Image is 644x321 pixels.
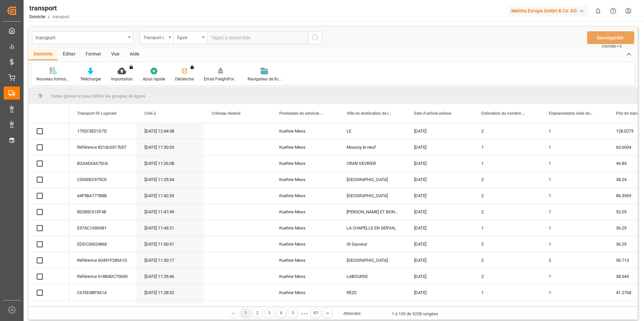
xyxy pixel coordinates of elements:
[125,49,144,60] div: Aide
[80,49,106,60] div: Format
[347,111,392,116] span: Ville de destination de livraison
[473,252,541,268] div: 2
[69,204,136,220] div: B0285C61EF48
[406,269,473,284] div: [DATE]
[279,111,324,116] span: Prestataire de services de transport
[473,139,541,155] div: 1
[406,204,473,220] div: [DATE]
[271,139,339,155] div: Kuehne Mess
[311,309,320,317] div: 93
[143,33,166,41] div: Transport ID Logward
[69,301,136,317] div: C9428FDD6CA7
[271,285,339,300] div: Kuehne Mess
[144,111,156,116] span: Créé à
[473,123,541,139] div: 2
[29,285,69,301] div: Appuyez sur ESPACE pour sélectionner cette rangée.
[541,236,608,252] div: 1
[51,94,146,99] span: Faites glisser ici pour définir les groupes de lignes
[106,49,125,60] div: Vue
[406,236,473,252] div: [DATE]
[36,76,70,82] div: Nouveau formulaire
[339,155,406,171] div: CRAN GEVRIER
[473,188,541,204] div: 2
[136,220,204,236] div: [DATE] 11:43:21
[29,301,69,317] div: Appuyez sur ESPACE pour sélectionner cette rangée.
[473,269,541,284] div: 2
[136,204,204,220] div: [DATE] 11:47:49
[339,285,406,300] div: REZE
[136,301,204,317] div: [DATE] 11:29:21
[289,309,297,317] div: 5
[343,310,361,317] div: Atteindre:
[339,172,406,187] div: [GEOGRAPHIC_DATA]
[69,285,136,300] div: C67EE4BF9A1A
[339,204,406,220] div: [PERSON_NAME] ET BONCE
[177,33,200,41] div: Égale
[29,14,45,19] a: Domicile
[541,172,608,187] div: 1
[406,220,473,236] div: [DATE]
[271,252,339,268] div: Kuehne Mess
[339,252,406,268] div: [GEOGRAPHIC_DATA]
[69,252,136,268] div: Référence 60491F289A1D
[29,155,69,172] div: Appuyez sur ESPACE pour sélectionner cette rangée.
[509,4,590,17] button: Melitta Europa GmbH & Co. KG
[541,252,608,268] div: 2
[265,309,273,317] div: 3
[241,309,250,317] div: 1
[207,31,308,44] input: Tapez à rechercher
[136,188,204,204] div: [DATE] 11:42:53
[136,155,204,171] div: [DATE] 11:26:08
[339,301,406,317] div: [GEOGRAPHIC_DATA]
[29,123,69,139] div: Appuyez sur ESPACE pour sélectionner cette rangée.
[277,309,285,317] div: 4
[29,220,69,236] div: Appuyez sur ESPACE pour sélectionner cette rangée.
[392,311,438,317] div: 1 à 100 de 9238 rangées
[271,188,339,204] div: Kuehne Mess
[339,188,406,204] div: [GEOGRAPHIC_DATA]
[69,139,136,155] div: Référence 821dc0317b57
[69,269,136,284] div: Référence 618B4DC70690
[58,49,80,60] div: Éditer
[606,3,621,19] button: Centre d’aide
[406,123,473,139] div: [DATE]
[473,204,541,220] div: 2
[271,220,339,236] div: Kuehne Mess
[511,7,577,14] font: Melitta Europa GmbH & Co. KG
[69,172,136,187] div: C5550EC975C0
[143,76,165,82] div: Ajout rapide
[69,220,136,236] div: E57AC1A90681
[248,76,281,82] div: Navigateur de fichiers
[29,236,69,252] div: Appuyez sur ESPACE pour sélectionner cette rangée.
[541,155,608,171] div: 1
[339,123,406,139] div: LE
[32,31,133,44] button: Ouvrir le menu
[253,309,262,317] div: 2
[271,172,339,187] div: Kuehne Mess
[339,220,406,236] div: LA CHAPELLE EN SERVAL
[473,155,541,171] div: 1
[36,33,126,41] div: transport
[77,111,117,116] span: Transport ID Logward
[406,301,473,317] div: [DATE]
[541,139,608,155] div: 1
[406,155,473,171] div: [DATE]
[541,123,608,139] div: 1
[541,188,608,204] div: 1
[481,111,526,116] span: Estimation du nombre de places de palettes
[136,269,204,284] div: [DATE] 11:29:46
[549,111,594,116] span: Emplacements réels des palettes
[29,188,69,204] div: Appuyez sur ESPACE pour sélectionner cette rangée.
[541,220,608,236] div: 1
[473,236,541,252] div: 2
[173,31,207,44] button: Ouvrir le menu
[473,220,541,236] div: 1
[271,301,339,317] div: Kuehne Mess
[69,236,136,252] div: EDDC3602486E
[541,204,608,220] div: 1
[602,44,621,49] span: Ctrl/CMD + S
[587,31,634,44] button: Sauvegarder
[29,3,69,13] div: transport
[541,269,608,284] div: 1
[136,172,204,187] div: [DATE] 11:25:34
